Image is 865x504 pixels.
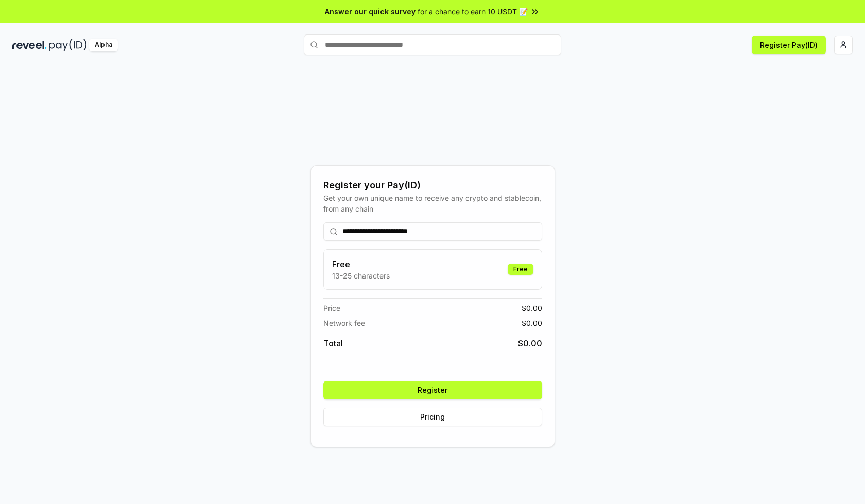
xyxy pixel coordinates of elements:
span: Price [323,303,340,314]
span: for a chance to earn 10 USDT 📝 [418,6,528,17]
button: Register [323,381,542,399]
div: Alpha [89,39,118,51]
img: pay_id [49,39,87,51]
button: Register Pay(ID) [752,36,826,54]
span: $ 0.00 [522,303,542,314]
p: 13-25 characters [332,270,390,281]
div: Free [508,264,533,275]
span: $ 0.00 [518,337,542,350]
span: Network fee [323,318,365,328]
button: Pricing [323,408,542,426]
span: Answer our quick survey [325,6,416,17]
div: Register your Pay(ID) [323,178,542,193]
div: Get your own unique name to receive any crypto and stablecoin, from any chain [323,193,542,214]
span: $ 0.00 [522,318,542,328]
span: Total [323,337,343,350]
h3: Free [332,258,390,270]
img: reveel_dark [12,39,47,51]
